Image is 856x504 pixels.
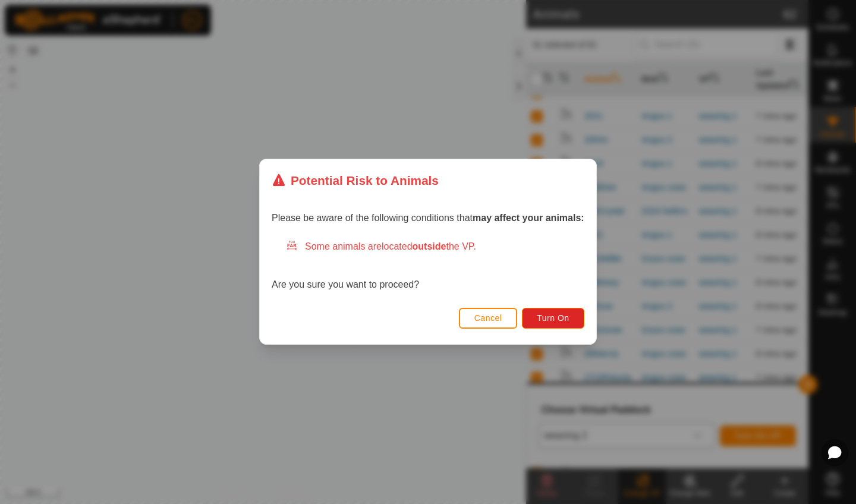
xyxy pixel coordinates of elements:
button: Cancel [459,308,518,329]
div: Are you sure you want to proceed? [272,240,584,292]
span: located the VP. [382,242,476,252]
strong: may affect your animals: [473,213,584,223]
div: Potential Risk to Animals [272,171,439,190]
button: Turn On [523,308,584,329]
span: Turn On [537,314,569,323]
div: Some animals are [286,240,584,254]
span: Please be aware of the following conditions that [272,213,584,223]
span: Cancel [474,314,502,323]
strong: outside [413,242,446,252]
